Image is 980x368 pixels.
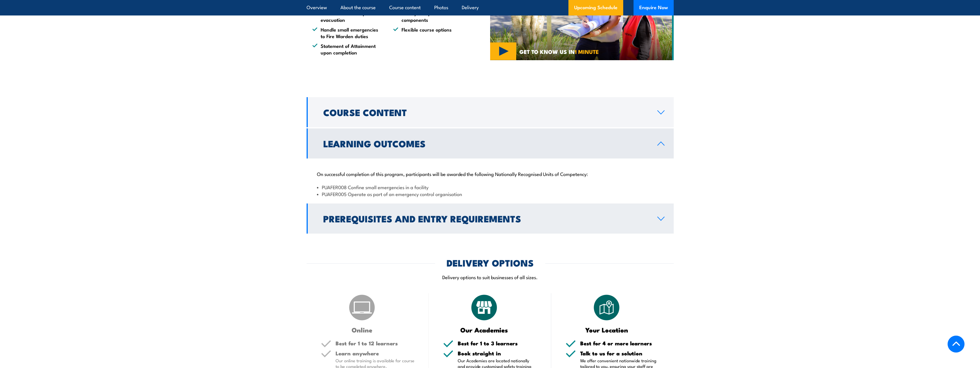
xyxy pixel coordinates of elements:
[458,340,537,346] h5: Best for 1 to 3 learners
[317,191,663,197] li: PUAFER005 Operate as part of an emergency control organisation
[447,259,534,267] h2: DELIVERY OPTIONS
[323,214,648,222] h2: Prerequisites and Entry Requirements
[312,26,383,40] li: Handle small emergencies to Fire Warden duties
[312,42,383,56] li: Statement of Attainment upon completion
[580,340,659,346] h5: Best for 4 or more learners
[321,326,403,333] h3: Online
[307,203,674,234] a: Prerequisites and Entry Requirements
[307,97,674,127] a: Course Content
[575,47,599,56] strong: 1 MINUTE
[519,49,599,54] span: GET TO KNOW US IN
[323,139,648,147] h2: Learning Outcomes
[312,10,383,23] li: Skills for safe workplace evacuation
[317,184,663,190] li: PUAFER008 Confine small emergencies in a facility
[393,26,464,40] li: Flexible course options
[336,351,415,356] h5: Learn anywhere
[566,326,648,333] h3: Your Location
[443,326,525,333] h3: Our Academies
[323,108,648,116] h2: Course Content
[307,128,674,158] a: Learning Outcomes
[458,351,537,356] h5: Book straight in
[393,10,464,23] li: Theory and practical components
[336,340,415,346] h5: Best for 1 to 12 learners
[317,171,663,177] p: On successful completion of this program, participants will be awarded the following Nationally R...
[307,274,674,280] p: Delivery options to suit businesses of all sizes.
[580,351,659,356] h5: Talk to us for a solution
